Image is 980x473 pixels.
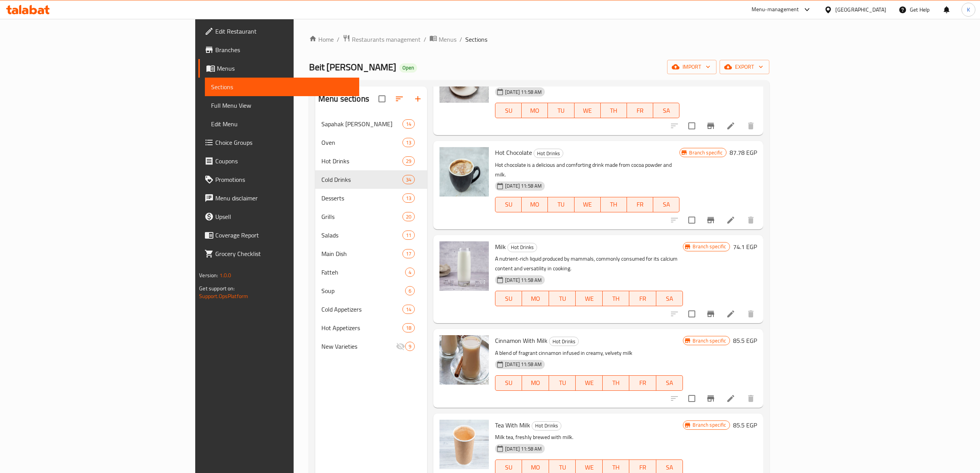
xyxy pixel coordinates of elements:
[606,462,626,473] span: TH
[601,103,627,118] button: TH
[220,270,231,280] span: 1.0.0
[653,103,679,118] button: SA
[321,286,405,295] span: Soup
[534,149,563,158] div: Hot Drinks
[742,305,760,323] button: delete
[522,375,549,391] button: MO
[402,156,415,166] div: items
[525,293,546,304] span: MO
[701,117,720,135] button: Branch-specific-item
[199,270,218,280] span: Version:
[321,212,402,221] div: Grills
[525,199,545,210] span: MO
[632,293,653,304] span: FR
[315,112,427,359] nav: Menu sections
[726,62,763,72] span: export
[551,199,571,210] span: TU
[629,291,656,306] button: FR
[502,361,545,368] span: [DATE] 11:58 AM
[689,421,729,429] span: Branch specific
[684,390,700,407] span: Select to update
[603,375,629,391] button: TH
[199,291,248,301] a: Support.OpsPlatform
[552,377,573,388] span: TU
[507,243,537,252] div: Hot Drinks
[205,78,359,96] a: Sections
[548,103,574,118] button: TU
[321,342,396,351] span: New Varieties
[402,305,415,314] div: items
[502,182,545,190] span: [DATE] 11:58 AM
[321,156,402,166] span: Hot Drinks
[525,462,546,473] span: MO
[574,103,601,118] button: WE
[604,199,624,210] span: TH
[215,249,353,258] span: Grocery Checklist
[315,133,427,152] div: Oven13
[315,226,427,244] div: Salads11
[315,152,427,170] div: Hot Drinks29
[211,82,353,92] span: Sections
[701,211,720,229] button: Branch-specific-item
[606,377,626,388] span: TH
[603,291,629,306] button: TH
[656,199,676,210] span: SA
[321,193,402,203] span: Desserts
[409,90,427,108] button: Add section
[495,432,683,442] p: Milk tea, freshly brewed with milk.
[403,158,414,165] span: 29
[198,59,359,78] a: Menus
[211,101,353,110] span: Full Menu View
[656,375,683,391] button: SA
[217,64,353,73] span: Menus
[659,293,680,304] span: SA
[215,231,353,240] span: Coverage Report
[315,319,427,337] div: Hot Appetizers18
[439,147,489,197] img: Hot Chocolate
[720,60,769,74] button: export
[522,291,549,306] button: MO
[374,91,390,107] span: Select all sections
[667,60,716,74] button: import
[315,207,427,226] div: Grills20
[742,117,760,135] button: delete
[205,115,359,133] a: Edit Menu
[495,103,522,118] button: SU
[321,305,402,314] span: Cold Appetizers
[684,306,700,322] span: Select to update
[215,175,353,184] span: Promotions
[321,268,405,277] span: Fatteh
[548,197,574,212] button: TU
[495,241,506,253] span: Milk
[522,103,548,118] button: MO
[321,231,402,240] span: Salads
[502,88,545,96] span: [DATE] 11:58 AM
[576,375,602,391] button: WE
[502,445,545,453] span: [DATE] 11:58 AM
[396,342,405,351] svg: Inactive section
[321,138,402,147] div: Oven
[730,147,757,158] h6: 87.78 EGP
[402,212,415,221] div: items
[495,335,547,346] span: Cinnamon With Milk
[601,197,627,212] button: TH
[402,323,415,332] div: items
[701,305,720,323] button: Branch-specific-item
[632,377,653,388] span: FR
[495,147,532,158] span: Hot Chocolate
[686,149,726,156] span: Branch specific
[402,231,415,240] div: items
[215,212,353,221] span: Upsell
[399,63,417,73] div: Open
[315,300,427,319] div: Cold Appetizers14
[321,119,402,129] div: Sapahak Ward
[498,199,519,210] span: SU
[429,34,456,44] a: Menus
[576,291,602,306] button: WE
[495,375,522,391] button: SU
[684,118,700,134] span: Select to update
